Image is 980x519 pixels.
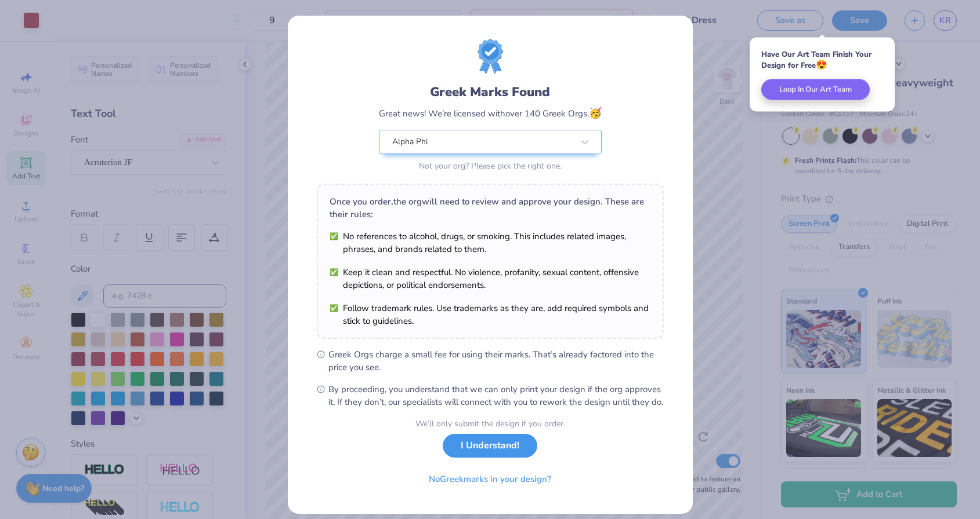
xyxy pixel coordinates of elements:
div: Not your org? Please pick the right one. [379,160,602,172]
button: I Understand! [443,434,537,458]
li: Follow trademark rules. Use trademarks as they are, add required symbols and stick to guidelines. [330,302,651,327]
div: Have Our Art Team Finish Your Design for Free [761,49,883,71]
button: Loop In Our Art Team [761,79,870,100]
div: Once you order, the org will need to review and approve your design. These are their rules: [330,195,651,221]
li: No references to alcohol, drugs, or smoking. This includes related images, phrases, and brands re... [330,230,651,255]
li: Keep it clean and respectful. No violence, profanity, sexual content, offensive depictions, or po... [330,266,651,291]
div: Greek Marks Found [379,83,602,101]
span: Greek Orgs charge a small fee for using their marks. That’s already factored into the price you see. [328,348,664,374]
div: We’ll only submit the design if you order. [415,418,565,430]
div: Great news! We’re licensed with over 140 Greek Orgs. [379,105,602,121]
span: 🥳 [589,106,602,120]
span: By proceeding, you understand that we can only print your design if the org approves it. If they ... [328,383,664,408]
span: 😍 [816,59,827,71]
button: NoGreekmarks in your design? [419,467,561,491]
img: license-marks-badge.png [478,39,503,74]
